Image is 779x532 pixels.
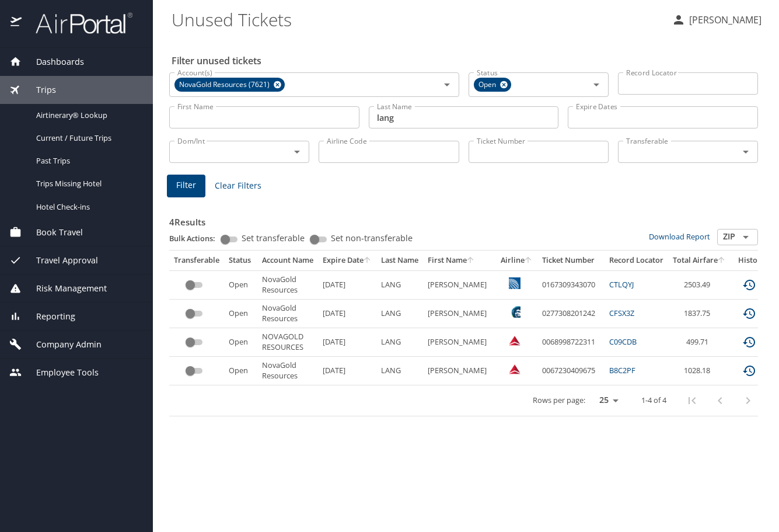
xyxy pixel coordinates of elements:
[22,338,102,351] span: Company Admin
[242,234,305,242] span: Set transferable
[609,365,635,375] a: B8C2PF
[496,251,537,270] th: Airline
[668,270,731,299] td: 2503.49
[224,357,257,385] td: Open
[11,12,23,34] img: icon-airportal.png
[588,77,605,93] button: Open
[22,254,98,267] span: Travel Approval
[605,251,668,270] th: Record Locator
[537,328,605,357] td: 0068998722311
[641,397,666,404] p: 1-4 of 4
[22,84,56,96] span: Trips
[423,300,496,328] td: [PERSON_NAME]
[668,357,731,385] td: 1028.18
[174,78,285,92] div: NovaGold Resources (7621)
[169,233,225,244] p: Bulk Actions:
[667,9,766,30] button: [PERSON_NAME]
[364,257,372,265] button: sort
[257,270,318,299] td: NovaGold Resources
[668,328,731,357] td: 499.71
[257,328,318,357] td: NOVAGOLD RESOURCES
[36,155,139,166] span: Past Trips
[174,79,277,91] span: NovaGold Resources (7621)
[36,201,139,213] span: Hotel Check-ins
[525,257,533,265] button: sort
[22,55,84,68] span: Dashboards
[467,257,475,265] button: sort
[423,251,496,270] th: First Name
[331,234,413,242] span: Set non-transferable
[376,300,423,328] td: LANG
[668,300,731,328] td: 1837.75
[224,328,257,357] td: Open
[668,251,731,270] th: Total Airfare
[376,328,423,357] td: LANG
[738,144,754,160] button: Open
[537,251,605,270] th: Ticket Number
[423,328,496,357] td: [PERSON_NAME]
[224,270,257,299] td: Open
[318,328,376,357] td: [DATE]
[609,308,634,318] a: CFSX3Z
[172,51,760,70] h2: Filter unused tickets
[22,366,99,379] span: Employee Tools
[174,255,219,266] div: Transferable
[423,270,496,299] td: [PERSON_NAME]
[509,306,521,318] img: Alaska Airlines
[176,178,196,193] span: Filter
[169,208,758,229] h3: 4 Results
[172,1,662,37] h1: Unused Tickets
[609,336,637,347] a: C09CDB
[509,335,521,346] img: Delta Airlines
[318,251,376,270] th: Expire Date
[36,178,139,189] span: Trips Missing Hotel
[289,144,305,160] button: Open
[474,78,511,92] div: Open
[22,226,83,239] span: Book Travel
[423,357,496,385] td: [PERSON_NAME]
[257,251,318,270] th: Account Name
[590,392,623,409] select: rows per page
[649,231,710,242] a: Download Report
[318,300,376,328] td: [DATE]
[509,363,521,375] img: VxQ0i4AAAAASUVORK5CYII=
[22,310,75,323] span: Reporting
[22,282,107,295] span: Risk Management
[23,12,132,34] img: airportal-logo.png
[609,279,634,290] a: CTLQYJ
[376,270,423,299] td: LANG
[224,300,257,328] td: Open
[537,357,605,385] td: 0067230409675
[215,179,261,193] span: Clear Filters
[257,300,318,328] td: NovaGold Resources
[376,357,423,385] td: LANG
[686,13,761,27] p: [PERSON_NAME]
[731,251,773,270] th: History
[537,300,605,328] td: 0277308201242
[257,357,318,385] td: NovaGold Resources
[318,270,376,299] td: [DATE]
[210,175,266,197] button: Clear Filters
[537,270,605,299] td: 0167309343070
[36,133,139,144] span: Current / Future Trips
[36,110,139,121] span: Airtinerary® Lookup
[224,251,257,270] th: Status
[509,277,521,289] img: United Airlines
[167,175,205,197] button: Filter
[474,79,503,91] span: Open
[718,257,726,265] button: sort
[318,357,376,385] td: [DATE]
[439,77,455,93] button: Open
[376,251,423,270] th: Last Name
[738,229,754,245] button: Open
[533,397,585,404] p: Rows per page:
